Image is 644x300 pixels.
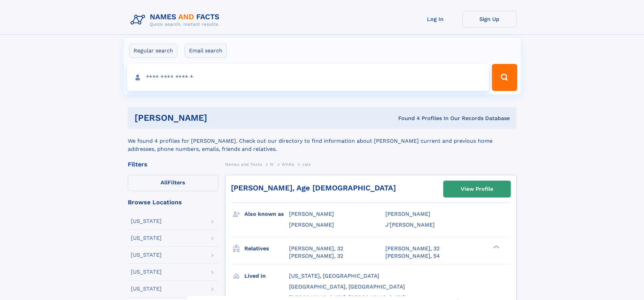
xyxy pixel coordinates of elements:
[289,245,343,252] a: [PERSON_NAME], 32
[289,283,405,290] span: [GEOGRAPHIC_DATA], [GEOGRAPHIC_DATA]
[244,243,289,254] h3: Relatives
[444,181,510,197] a: View Profile
[131,269,162,275] div: [US_STATE]
[185,44,227,58] label: Email search
[244,208,289,220] h3: Also known as
[282,162,294,167] span: White
[131,252,162,258] div: [US_STATE]
[462,11,517,27] a: Sign Up
[302,162,311,167] span: Jaia
[225,160,262,168] a: Names and Facts
[128,11,225,29] img: Logo Names and Facts
[289,273,379,279] span: [US_STATE], [GEOGRAPHIC_DATA]
[408,11,462,27] a: Log In
[135,114,303,122] h1: [PERSON_NAME]
[461,181,493,197] div: View Profile
[270,162,274,167] span: W
[270,160,274,168] a: W
[129,44,177,58] label: Regular search
[128,175,218,191] label: Filters
[131,286,162,292] div: [US_STATE]
[303,115,510,122] div: Found 4 Profiles In Our Records Database
[131,218,162,224] div: [US_STATE]
[231,184,396,192] a: [PERSON_NAME], Age [DEMOGRAPHIC_DATA]
[161,179,168,186] span: All
[128,129,517,153] div: We found 4 profiles for [PERSON_NAME]. Check out our directory to find information about [PERSON_...
[385,252,440,260] a: [PERSON_NAME], 54
[127,64,489,91] input: search input
[128,161,218,167] div: Filters
[244,270,289,282] h3: Lived in
[289,222,334,228] span: [PERSON_NAME]
[282,160,294,168] a: White
[131,235,162,241] div: [US_STATE]
[385,222,435,228] span: J'[PERSON_NAME]
[492,64,517,91] button: Search Button
[128,199,218,205] div: Browse Locations
[289,252,343,260] a: [PERSON_NAME], 32
[492,245,500,249] div: ❯
[385,211,430,217] span: [PERSON_NAME]
[289,211,334,217] span: [PERSON_NAME]
[385,245,439,252] a: [PERSON_NAME], 32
